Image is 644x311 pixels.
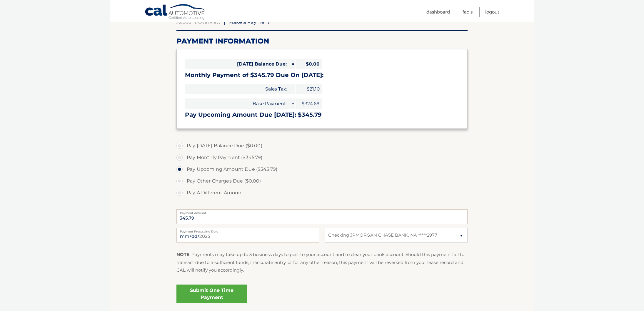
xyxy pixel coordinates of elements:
label: Pay A Different Amount [176,187,468,199]
span: Sales Tax: [185,84,289,94]
h3: Monthly Payment of $345.79 Due On [DATE]: [185,71,459,79]
h2: Payment Information [176,37,468,46]
p: : Payments may take up to 3 business days to post to your account and to clear your bank account.... [176,251,468,274]
a: Cal Automotive [145,4,206,21]
label: Pay [DATE] Balance Due ($0.00) [176,140,468,152]
a: Dashboard [426,7,450,17]
a: FAQ's [463,7,473,17]
a: Submit One Time Payment [176,285,247,303]
h3: Pay Upcoming Amount Due [DATE]: $345.79 [185,111,459,118]
span: = [289,59,295,69]
span: $0.00 [296,59,322,69]
span: + [289,98,295,109]
label: Pay Monthly Payment ($345.79) [176,152,468,163]
label: Pay Other Charges Due ($0.00) [176,175,468,187]
a: Logout [485,7,499,17]
span: [DATE] Balance Due: [185,59,289,69]
input: Payment Amount [176,209,468,224]
label: Payment Processing Date [176,228,319,233]
span: + [289,84,295,94]
input: Payment Date [176,228,319,243]
strong: NOTE [176,252,189,257]
label: Pay Upcoming Amount Due ($345.79) [176,163,468,175]
label: Payment Amount [176,209,468,214]
span: $324.69 [296,98,322,109]
span: $21.10 [296,84,322,94]
span: Base Payment: [185,98,289,109]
